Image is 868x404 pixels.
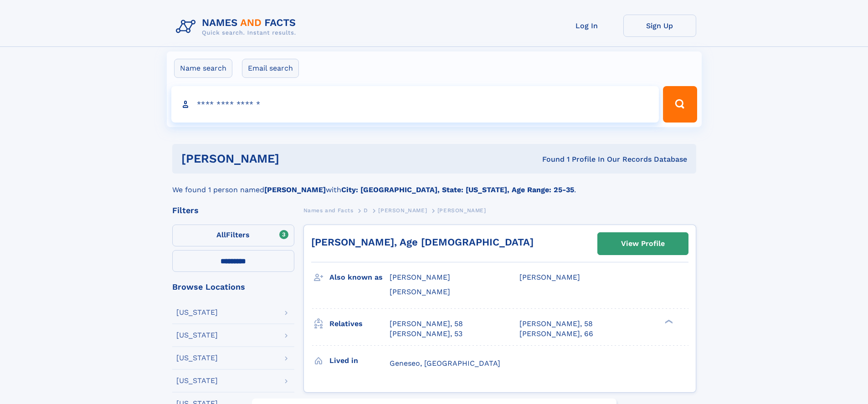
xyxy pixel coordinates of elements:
[181,153,411,164] h1: [PERSON_NAME]
[390,329,462,339] a: [PERSON_NAME], 53
[311,236,534,248] a: [PERSON_NAME], Age [DEMOGRAPHIC_DATA]
[623,15,696,37] a: Sign Up
[390,287,450,296] span: [PERSON_NAME]
[663,86,697,123] button: Search Button
[378,207,427,214] span: [PERSON_NAME]
[172,225,294,246] label: Filters
[329,270,390,285] h3: Also known as
[341,185,574,194] b: City: [GEOGRAPHIC_DATA], State: [US_STATE], Age Range: 25-35
[176,332,218,339] div: [US_STATE]
[364,207,368,214] span: D
[174,59,232,78] label: Name search
[390,273,450,281] span: [PERSON_NAME]
[216,230,226,239] span: All
[550,15,623,37] a: Log In
[171,86,659,123] input: search input
[598,233,688,255] a: View Profile
[519,329,593,339] a: [PERSON_NAME], 66
[264,185,326,194] b: [PERSON_NAME]
[329,353,390,368] h3: Lived in
[172,206,294,215] div: Filters
[519,319,593,329] a: [PERSON_NAME], 58
[303,205,354,216] a: Names and Facts
[364,205,368,216] a: D
[176,309,218,316] div: [US_STATE]
[378,205,427,216] a: [PERSON_NAME]
[390,359,500,368] span: Geneseo, [GEOGRAPHIC_DATA]
[172,283,294,291] div: Browse Locations
[411,154,687,164] div: Found 1 Profile In Our Records Database
[390,319,463,329] a: [PERSON_NAME], 58
[176,377,218,384] div: [US_STATE]
[176,354,218,362] div: [US_STATE]
[437,207,486,214] span: [PERSON_NAME]
[519,273,580,281] span: [PERSON_NAME]
[172,15,303,39] img: Logo Names and Facts
[621,233,665,254] div: View Profile
[242,59,299,78] label: Email search
[663,318,673,324] div: ❯
[329,316,390,332] h3: Relatives
[172,174,696,195] div: We found 1 person named with .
